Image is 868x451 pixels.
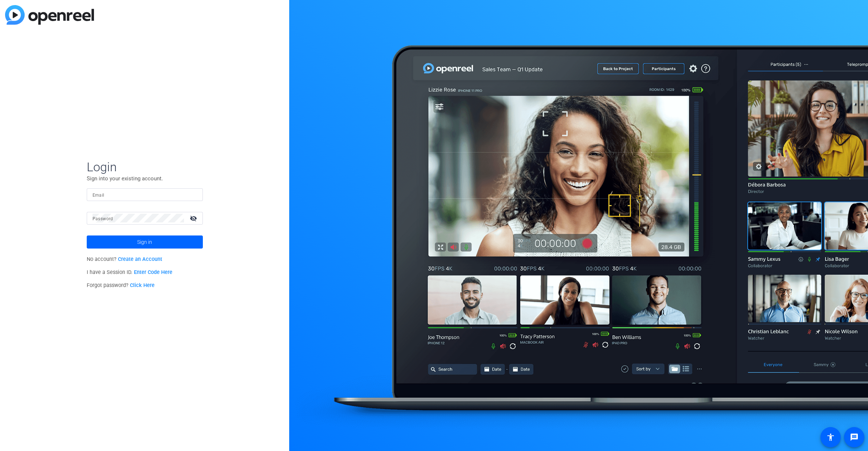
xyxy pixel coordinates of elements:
[5,5,94,25] img: blue-gradient.svg
[826,433,835,442] mat-icon: accessibility
[93,190,197,199] input: Enter Email Address
[130,282,155,288] a: Click Here
[87,269,173,275] span: I have a Session ID.
[87,235,203,249] button: Sign in
[87,256,163,262] span: No account?
[137,233,152,251] span: Sign in
[185,213,203,224] mat-icon: visibility_off
[87,159,203,175] span: Login
[87,175,203,183] p: Sign into your existing account.
[850,433,859,442] mat-icon: message
[93,216,113,221] mat-label: Password
[118,256,162,262] a: Create an Account
[87,282,155,288] span: Forgot password?
[134,269,172,275] a: Enter Code Here
[93,193,105,198] mat-label: Email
